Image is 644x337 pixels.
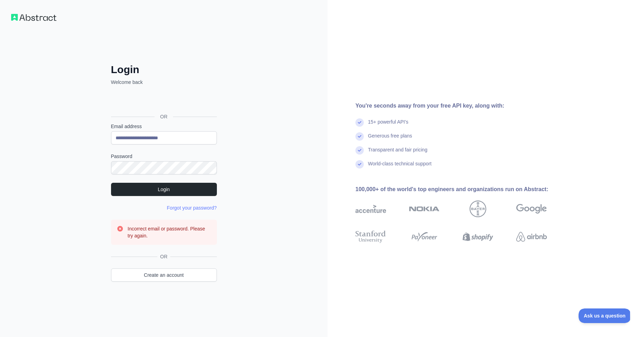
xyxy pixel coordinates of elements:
img: stanford university [355,229,386,244]
h3: Incorrect email or password. Please try again. [128,225,211,239]
div: Sign in with Google. Opens in new tab [111,93,215,109]
a: Forgot your password? [167,205,217,211]
img: airbnb [516,229,547,244]
div: You're seconds away from your free API key, along with: [355,102,569,110]
img: accenture [355,201,386,217]
img: check mark [355,146,364,155]
img: bayer [470,201,486,217]
iframe: Toggle Customer Support [579,308,630,323]
label: Password [111,153,217,160]
img: payoneer [409,229,440,244]
img: Workflow [11,14,56,21]
div: 15+ powerful API's [368,118,408,132]
iframe: Sign in with Google Button [108,93,219,109]
span: OR [157,253,170,260]
img: check mark [355,160,364,168]
a: Create an account [111,268,217,282]
img: nokia [409,201,440,217]
div: World-class technical support [368,160,432,174]
div: Transparent and fair pricing [368,146,427,160]
div: 100,000+ of the world's top engineers and organizations run on Abstract: [355,185,569,194]
img: check mark [355,118,364,127]
img: check mark [355,132,364,141]
span: OR [155,113,173,120]
h2: Login [111,63,217,76]
img: shopify [463,229,493,244]
div: Generous free plans [368,132,412,146]
img: google [516,201,547,217]
button: Login [111,183,217,196]
p: Welcome back [111,79,217,86]
label: Email address [111,123,217,130]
